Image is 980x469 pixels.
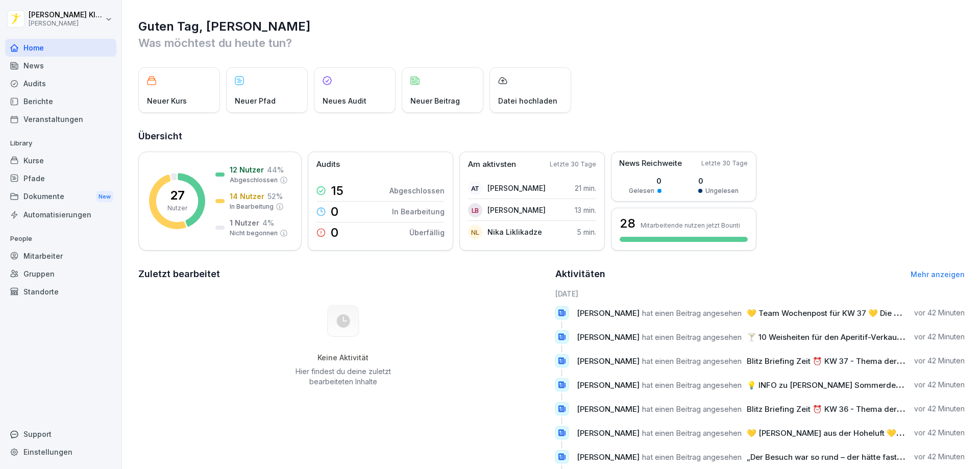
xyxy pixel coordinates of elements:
[641,221,740,229] p: Mitarbeitende nutzen jetzt Bounti
[577,404,640,414] span: [PERSON_NAME]
[487,183,546,193] p: [PERSON_NAME]
[914,428,965,438] p: vor 42 Minuten
[331,227,338,239] p: 0
[575,183,596,193] p: 21 min.
[230,217,259,228] p: 1 Nutzer
[262,217,274,228] p: 4 %
[410,95,460,106] p: Neuer Beitrag
[230,229,278,238] p: Nicht begonnen
[555,288,965,299] h6: [DATE]
[642,332,742,342] span: hat einen Beitrag angesehen
[620,215,635,232] h3: 28
[230,202,274,211] p: In Bearbeitung
[5,169,116,187] a: Pfade
[291,366,395,387] p: Hier findest du deine zuletzt bearbeiteten Inhalte
[138,267,548,281] h2: Zuletzt bearbeitet
[468,225,482,239] div: NL
[642,428,742,438] span: hat einen Beitrag angesehen
[577,227,596,237] p: 5 min.
[629,176,661,186] p: 0
[5,231,116,247] p: People
[389,185,445,196] p: Abgeschlossen
[577,332,640,342] span: [PERSON_NAME]
[914,380,965,390] p: vor 42 Minuten
[5,283,116,301] a: Standorte
[701,159,748,168] p: Letzte 30 Tage
[5,206,116,224] a: Automatisierungen
[5,443,116,461] a: Einstellungen
[698,176,739,186] p: 0
[487,205,546,215] p: [PERSON_NAME]
[642,380,742,390] span: hat einen Beitrag angesehen
[267,191,283,202] p: 52 %
[147,95,187,106] p: Neuer Kurs
[914,332,965,342] p: vor 42 Minuten
[5,92,116,110] a: Berichte
[235,95,276,106] p: Neuer Pfad
[230,176,278,185] p: Abgeschlossen
[5,265,116,283] a: Gruppen
[619,158,682,169] p: News Reichweite
[409,227,445,238] p: Überfällig
[5,135,116,152] p: Library
[392,206,445,217] p: In Bearbeitung
[170,189,185,202] p: 27
[577,428,640,438] span: [PERSON_NAME]
[138,35,965,51] p: Was möchtest du heute tun?
[5,187,116,206] div: Dokumente
[914,404,965,414] p: vor 42 Minuten
[167,204,187,213] p: Nutzer
[96,191,113,203] div: New
[29,20,103,27] p: [PERSON_NAME]
[577,308,640,318] span: [PERSON_NAME]
[555,267,605,281] h2: Aktivitäten
[5,39,116,57] a: Home
[914,308,965,318] p: vor 42 Minuten
[468,181,482,195] div: AT
[577,452,640,462] span: [PERSON_NAME]
[230,191,264,202] p: 14 Nutzer
[577,356,640,366] span: [PERSON_NAME]
[642,404,742,414] span: hat einen Beitrag angesehen
[487,227,542,237] p: Nika Liklikadze
[705,186,739,195] p: Ungelesen
[5,75,116,92] a: Audits
[5,110,116,128] a: Veranstaltungen
[323,95,366,106] p: Neues Audit
[468,159,516,170] p: Am aktivsten
[642,452,742,462] span: hat einen Beitrag angesehen
[5,247,116,265] a: Mitarbeiter
[550,160,596,169] p: Letzte 30 Tage
[642,308,742,318] span: hat einen Beitrag angesehen
[291,353,395,362] h5: Keine Aktivität
[331,185,344,197] p: 15
[914,356,965,366] p: vor 42 Minuten
[5,187,116,206] a: DokumenteNew
[5,57,116,75] a: News
[642,356,742,366] span: hat einen Beitrag angesehen
[575,205,596,215] p: 13 min.
[577,380,640,390] span: [PERSON_NAME]
[5,425,116,443] div: Support
[138,129,965,143] h2: Übersicht
[914,452,965,462] p: vor 42 Minuten
[468,203,482,217] div: LB
[29,11,103,19] p: [PERSON_NAME] Kldiashvili
[316,159,340,170] p: Audits
[5,152,116,169] a: Kurse
[331,206,338,218] p: 0
[629,186,654,195] p: Gelesen
[138,18,965,35] h1: Guten Tag, [PERSON_NAME]
[498,95,557,106] p: Datei hochladen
